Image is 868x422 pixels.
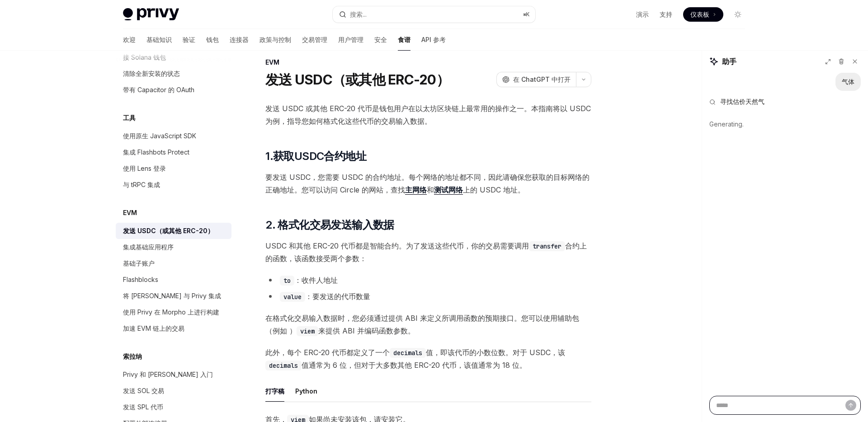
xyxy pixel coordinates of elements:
[116,255,231,272] a: 基础子账户
[842,78,854,85] font: 气体
[295,387,317,395] font: Python
[230,29,249,51] a: 连接器
[338,36,363,43] font: 用户管理
[265,58,279,66] font: EVM
[116,304,231,320] a: 使用 Privy 在 Morpho 上进行构建
[722,57,736,66] font: 助手
[123,86,194,94] font: 带有 Capacitor 的 OAuth
[421,29,446,51] a: API 参考
[123,132,196,140] font: 使用原生 JavaScript SDK
[302,361,527,370] font: 值通常为 6 位，但对于大多数其他 ERC-20 代币，该值通常为 18 位。
[636,10,649,19] a: 演示
[318,326,415,335] font: 来提供 ABI 并编码函数参数。
[265,361,302,370] code: decimals
[302,29,327,51] a: 交易管理
[116,160,231,177] a: 使用 Lens 登录
[116,320,231,337] a: 加速 EVM 链上的交易
[434,185,463,195] a: 测试网络
[123,148,189,156] font: 集成 Flashbots Protect
[123,370,213,378] font: Privy 和 [PERSON_NAME] 入门
[230,36,249,43] font: 连接器
[116,128,231,144] a: 使用原生 JavaScript SDK
[513,75,571,83] font: 在 ChatGPT 中打开
[265,380,284,402] button: 打字稿
[123,114,136,122] font: 工具
[295,380,317,402] button: Python
[123,324,184,332] font: 加速 EVM 链上的交易
[116,288,231,304] a: 将 [PERSON_NAME] 与 Privy 集成
[206,29,219,51] a: 钱包
[374,29,387,51] a: 安全
[294,276,338,285] font: ：收件人地址
[123,29,136,51] a: 欢迎
[123,70,180,77] font: 清除全新安装的状态
[265,218,394,231] font: 2. 格式化交易发送输入数据
[720,98,764,105] font: 寻找估价天然气
[123,36,136,43] font: 欢迎
[265,150,366,163] font: 1.获取USDC合约地址
[398,29,410,51] a: 食谱
[265,71,449,88] font: 发送 USDC（或其他 ERC-20）
[116,223,231,239] a: 发送 USDC（或其他 ERC-20）
[265,241,529,250] font: USDC 和其他 ERC-20 代币都是智能合约。为了发送这些代币，你的交易需要调用
[660,10,672,19] a: 支持
[116,82,231,98] a: 带有 Capacitor 的 OAuth
[405,185,427,195] a: 主网络
[280,276,294,286] code: to
[350,10,367,18] font: 搜索...
[529,241,565,251] code: transfer
[116,366,231,383] a: Privy 和 [PERSON_NAME] 入门
[123,164,166,172] font: 使用 Lens 登录
[123,209,137,216] font: EVM
[259,29,291,51] a: 政策与控制
[265,348,390,357] font: 此外，每个 ERC-20 代币都定义了一个
[206,36,219,43] font: 钱包
[636,10,649,18] font: 演示
[683,7,723,22] a: 仪表板
[526,11,530,18] font: K
[496,72,576,87] button: 在 ChatGPT 中打开
[731,7,745,22] button: 切换暗模式
[405,185,427,194] font: 主网络
[146,36,172,43] font: 基础知识
[338,29,363,51] a: 用户管理
[116,272,231,288] a: Flashblocks
[427,185,434,194] font: 和
[434,185,463,194] font: 测试网络
[116,239,231,255] a: 集成基础应用程序
[123,352,142,360] font: 索拉纳
[265,104,591,126] font: 发送 USDC 或其他 ERC-20 代币是钱包用户在以太坊区块链上最常用的操作之一。本指南将以 USDC 为例，指导您如何格式化这些代币的交易输入数据。
[259,36,291,43] font: 政策与控制
[390,348,426,358] code: decimals
[709,97,861,106] button: 寻找估价天然气
[463,185,525,194] font: 上的 USDC 地址。
[116,66,231,82] a: 清除全新安装的状态
[123,243,174,251] font: 集成基础应用程序
[709,113,861,136] div: Generating.
[123,259,155,267] font: 基础子账户
[123,276,158,283] font: Flashblocks
[123,227,214,234] font: 发送 USDC（或其他 ERC-20）
[333,6,535,23] button: 搜索...⌘K
[123,181,160,188] font: 与 tRPC 集成
[116,383,231,399] a: 发送 SOL 交易
[845,400,856,411] button: 发送消息
[146,29,172,51] a: 基础知识
[297,326,318,336] code: viem
[302,36,327,43] font: 交易管理
[123,403,163,411] font: 发送 SPL 代币
[280,292,305,302] code: value
[183,29,195,51] a: 验证
[426,348,565,357] font: 值，即该代币的小数位数。对于 USDC，该
[183,36,195,43] font: 验证
[690,10,709,18] font: 仪表板
[116,399,231,415] a: 发送 SPL 代币
[421,36,446,43] font: API 参考
[265,173,590,194] font: 要发送 USDC，您需要 USDC 的合约地址。每个网络的地址都不同，因此请确保您获取的目标网络的正确地址。您可以访问 Circle 的网站，查找
[123,292,221,300] font: 将 [PERSON_NAME] 与 Privy 集成
[660,10,672,18] font: 支持
[123,8,179,21] img: 灯光标志
[123,387,164,394] font: 发送 SOL 交易
[123,308,219,316] font: 使用 Privy 在 Morpho 上进行构建
[374,36,387,43] font: 安全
